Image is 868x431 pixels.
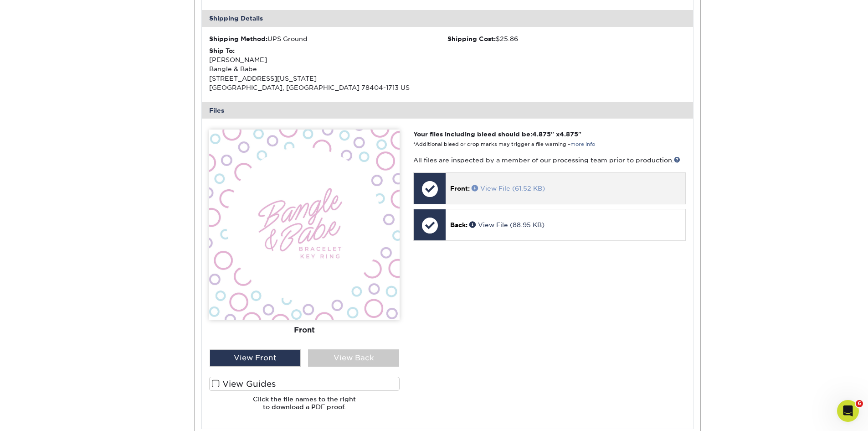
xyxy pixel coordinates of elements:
[413,130,581,138] strong: Your files including bleed should be: " x "
[837,400,859,422] iframe: Intercom live chat
[447,34,686,43] div: $25.86
[560,130,578,138] span: 4.875
[209,320,400,340] div: Front
[308,349,399,367] div: View Back
[472,185,545,192] a: View File (61.52 KB)
[209,35,267,42] strong: Shipping Method:
[413,156,685,165] p: All files are inspected by a member of our processing team prior to production.
[450,221,467,228] span: Back:
[469,221,544,228] a: View File (88.95 KB)
[447,35,496,42] strong: Shipping Cost:
[209,377,400,391] label: View Guides
[532,130,551,138] span: 4.875
[209,34,447,43] div: UPS Ground
[209,47,235,54] strong: Ship To:
[202,10,693,26] div: Shipping Details
[209,46,447,93] div: [PERSON_NAME] Bangle & Babe [STREET_ADDRESS][US_STATE] [GEOGRAPHIC_DATA], [GEOGRAPHIC_DATA] 78404...
[210,349,301,367] div: View Front
[413,141,595,147] small: *Additional bleed or crop marks may trigger a file warning –
[202,102,693,119] div: Files
[570,141,595,147] a: more info
[450,185,470,192] span: Front:
[209,395,400,418] h6: Click the file names to the right to download a PDF proof.
[856,400,863,407] span: 6
[2,403,77,428] iframe: Google Customer Reviews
